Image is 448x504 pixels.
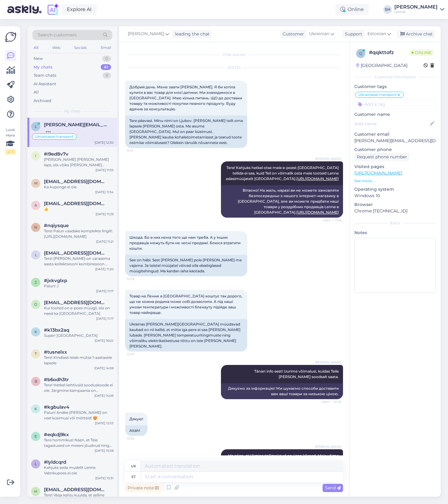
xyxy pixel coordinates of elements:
p: Customer phone [354,146,436,153]
span: #tusnelxx [44,349,67,355]
p: Customer tags [354,83,436,90]
span: i [35,153,36,158]
p: Customer email [354,131,436,138]
div: All [32,44,39,52]
div: Chat started [125,52,343,57]
span: helerisaar123@gmail.com [44,487,107,492]
div: AI Assistant [34,81,56,87]
div: [DATE] 11:34 [95,190,114,194]
span: l [35,124,37,129]
div: Tere! Hetkel kehtivaid sooduskoode ei ole. Järgmine kampaania on planeeritud novembrisse. [44,382,114,393]
span: Estonian [367,31,386,37]
span: 12:30 [127,352,150,356]
div: Tere! Väga kahju kuulda, et selline mure on tekkinud. 🙏 Kas oleks võimalik, et saadaksite meile p... [44,492,114,503]
span: Ma näen, et Ukraina tollimaksud on üsna kõrged. Meie võime Teile kauba välja saata, kui tasute tr... [228,453,340,469]
span: l [35,252,37,257]
span: Search customers [38,32,77,38]
div: [PERSON_NAME] [PERSON_NAME] laps, siis võiks [PERSON_NAME] täpselt pikkuse järgi, kuid üldjuhul s... [44,157,114,168]
span: Ukrainian [309,31,329,37]
div: Look Here [5,127,16,155]
div: All [34,89,39,95]
span: #lyldcqrd [44,459,66,465]
p: Notes [354,230,436,236]
div: Kahjuks seda mudelit Lenne Vabrikupoes ei ole [44,465,114,476]
div: Дякуємо за інформацію! Ми шукаємо способи доставити вам ваші товари за низькою ціною. [221,383,343,399]
div: See on häbi. Sest [PERSON_NAME] pole [PERSON_NAME] me vajame. Ja teistel müüjatel võivad olla eba... [125,255,247,276]
span: e [34,434,37,439]
a: Explore AI [62,4,97,15]
div: Tere hommikus! Näen, et Teie tagastused on meieni jõudnud ning ka vormistatud. Raha peaks laekuma... [44,437,114,448]
a: [URL][DOMAIN_NAME] [296,210,339,215]
div: # qqkttofz [369,49,409,56]
div: leading the chat [172,31,210,37]
span: Tere! Kahjuks hetkel otse meie e-poest [GEOGRAPHIC_DATA] tellida ei saa, kuid Teil on võimalik os... [226,165,340,181]
span: laidromargarita@gmail.com [44,250,107,256]
span: #kgbulav4 [44,404,69,410]
p: Browser [354,201,436,208]
div: [DATE] 14:06 [94,393,114,398]
span: O [34,302,37,307]
div: [DATE] 10:58 [95,448,114,453]
span: j [35,280,37,285]
span: Шкода. Бо в них нема того що нам треба. А у інших продавців можуть бути не чесні продажі. Боюся в... [129,235,241,251]
div: Aitäh! [125,425,147,436]
span: lyubov.mudra@gmail.com [44,122,107,127]
div: et [132,472,135,482]
div: Tere päevast. Minu nimi on Ljubov. [PERSON_NAME] teilt oma lapsele [PERSON_NAME] osta. Me asume [... [125,116,247,148]
div: [DATE] [125,65,343,70]
span: l [35,462,37,466]
span: t [35,351,37,356]
div: New [34,56,43,62]
span: k [34,407,37,411]
div: 2 / 3 [5,149,16,155]
a: [URL][DOMAIN_NAME] [354,170,402,176]
span: Seen ✓ 11:18 [318,218,341,223]
div: Ukrainas [PERSON_NAME][GEOGRAPHIC_DATA] müüdavad kaubad on nii kallid, et mitte iga pere ei saa [... [125,319,247,351]
div: [DATE] 16:02 [95,338,114,343]
p: Windows 10 [354,193,436,199]
div: 👍 [44,206,114,212]
span: b [34,379,37,384]
span: matildakoppen24@gmail.com [44,179,107,184]
div: Team chats [34,72,56,79]
img: Askly Logo [5,31,16,43]
div: [DATE] 12:53 [95,421,114,425]
span: #k13bx2aq [44,327,69,333]
div: [DATE] 11:17 [96,289,114,293]
div: [DATE] 11:55 [96,168,114,172]
div: [DATE] 11:17 [96,316,114,321]
div: Socials [73,44,88,52]
div: Tere! Palun vaadake komplekte lingilt: [URL][DOMAIN_NAME] [44,228,114,239]
div: [GEOGRAPHIC_DATA] [356,62,407,69]
span: k [34,329,37,334]
span: amadinochka@inbox.lv [44,201,107,206]
div: Archive chat [397,30,435,38]
div: Support [342,31,362,37]
div: [DATE] 10:31 [95,476,114,480]
span: #eqkdj9kx [44,432,69,437]
span: [PERSON_NAME] [315,156,341,161]
div: [DATE] 11:21 [96,239,114,244]
span: Tänan info eest! Uurime võimalusi, kuidas Teile [PERSON_NAME] soodsalt saata. [254,369,340,379]
span: Olgadudeva@gmail.com [44,300,107,305]
span: Товар на Ленне в [GEOGRAPHIC_DATA] коштує так дорого, що не кожна родина може собі дозволити. А п... [129,294,243,315]
div: Private note [125,484,161,492]
div: [DATE] 11:29 [96,212,114,216]
span: 12:54 [127,436,150,441]
p: [PERSON_NAME][EMAIL_ADDRESS][DOMAIN_NAME] [354,138,436,144]
div: 0 [102,56,111,62]
div: Extra [354,220,436,226]
div: 41 [101,64,111,70]
span: 9:43 [127,148,150,153]
p: Customer name [354,111,436,118]
div: Customer information [354,74,436,80]
div: [DATE] 12:30 [95,140,114,145]
div: Email [99,44,112,52]
span: #jxkvglxp [44,278,67,283]
div: SH [383,5,392,14]
div: Palun! :) [44,283,114,289]
span: Online [409,49,434,56]
span: [PERSON_NAME] [315,444,341,449]
div: Tere! Kindlasti leiab mütse 1-aastasele lapsele [44,355,114,366]
p: Operating system [354,186,436,193]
